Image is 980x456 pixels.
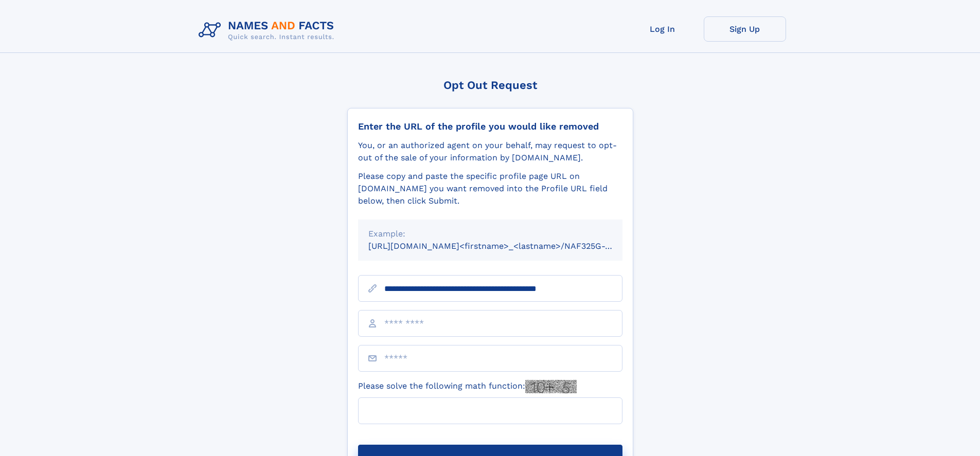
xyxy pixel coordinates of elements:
div: You, or an authorized agent on your behalf, may request to opt-out of the sale of your informatio... [358,139,622,164]
div: Opt Out Request [347,79,633,92]
a: Sign Up [704,16,786,42]
label: Please solve the following math function: [358,380,577,393]
div: Example: [368,228,612,240]
small: [URL][DOMAIN_NAME]<firstname>_<lastname>/NAF325G-xxxxxxxx [368,241,642,251]
img: Logo Names and Facts [194,16,343,44]
div: Enter the URL of the profile you would like removed [358,121,622,132]
div: Please copy and paste the specific profile page URL on [DOMAIN_NAME] you want removed into the Pr... [358,170,622,207]
a: Log In [621,16,704,42]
